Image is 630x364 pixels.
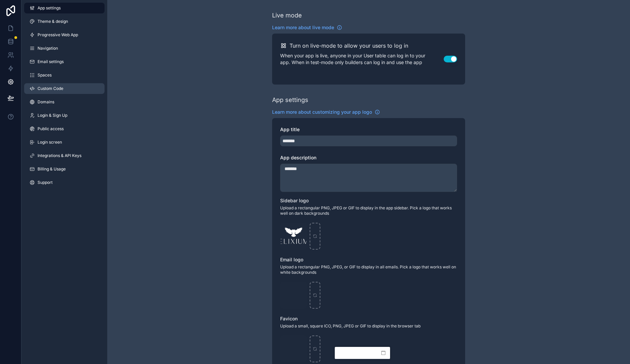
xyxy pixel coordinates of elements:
span: Upload a rectangular PNG, JPEG or GIF to display in the app sidebar. Pick a logo that works well ... [280,205,457,216]
span: Domains [38,99,54,105]
h2: Turn on live-mode to allow your users to log in [290,42,408,50]
span: Learn more about customizing your app logo [272,109,372,115]
span: Upload a rectangular PNG, JPEG, or GIF to display in all emails. Pick a logo that works well on w... [280,264,457,275]
span: Integrations & API Keys [38,153,81,158]
span: Public access [38,126,64,132]
span: App title [280,126,300,132]
span: Learn more about live mode [272,24,334,31]
a: App settings [24,3,105,13]
a: Learn more about customizing your app logo [272,109,380,115]
p: When your app is live, anyone in your User table can log in to your app. When in test-mode only b... [280,52,444,66]
span: Upload a small, square ICO, PNG, JPEG or GIF to display in the browser tab [280,323,457,329]
a: Support [24,177,105,188]
a: Login screen [24,137,105,148]
span: Login & Sign Up [38,113,67,118]
a: Integrations & API Keys [24,150,105,161]
a: Learn more about live mode [272,24,342,31]
span: Favicon [280,316,298,321]
div: App settings [272,95,308,105]
a: Domains [24,97,105,107]
a: Theme & design [24,16,105,27]
a: Spaces [24,70,105,81]
a: Public access [24,123,105,134]
a: Billing & Usage [24,164,105,174]
span: Billing & Usage [38,166,66,172]
span: Progressive Web App [38,32,78,38]
span: Navigation [38,46,58,51]
span: Login screen [38,140,62,145]
div: Live mode [272,11,302,20]
span: Spaces [38,72,52,78]
a: Login & Sign Up [24,110,105,121]
span: App description [280,155,316,160]
span: Email logo [280,257,303,262]
span: App settings [38,5,61,11]
span: Theme & design [38,19,68,24]
span: Sidebar logo [280,198,309,203]
a: Navigation [24,43,105,54]
span: Support [38,180,53,185]
a: Progressive Web App [24,30,105,40]
a: Custom Code [24,83,105,94]
a: Email settings [24,56,105,67]
span: Email settings [38,59,64,64]
span: Custom Code [38,86,63,91]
